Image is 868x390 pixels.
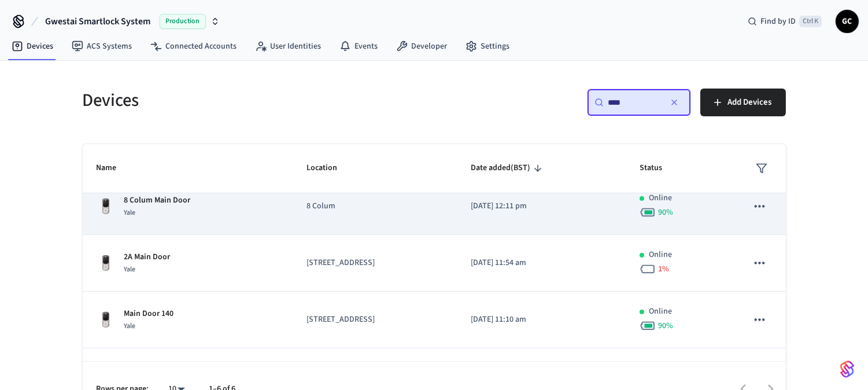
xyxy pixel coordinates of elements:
[471,257,612,269] p: [DATE] 11:54 am
[728,95,772,110] span: Add Devices
[306,159,352,177] span: Location
[246,36,330,57] a: User Identities
[799,16,822,27] span: Ctrl K
[124,321,136,331] span: Yale
[330,36,387,57] a: Events
[658,207,673,218] span: 90 %
[658,320,673,332] span: 90 %
[456,36,519,57] a: Settings
[124,308,174,320] p: Main Door 140
[471,159,545,177] span: Date added(BST)
[97,159,132,177] span: Name
[141,36,246,57] a: Connected Accounts
[658,263,669,275] span: 1 %
[471,200,612,212] p: [DATE] 12:11 pm
[306,314,443,326] p: [STREET_ADDRESS]
[124,264,136,274] span: Yale
[738,11,831,32] div: Find by IDCtrl K
[700,89,786,116] button: Add Devices
[62,36,141,57] a: ACS Systems
[160,14,206,29] span: Production
[306,200,443,212] p: 8 Colum
[45,14,150,28] span: Gwestai Smartlock System
[649,249,672,261] p: Online
[97,311,115,329] img: Yale Assure Touchscreen Wifi Smart Lock, Satin Nickel, Front
[124,208,136,218] span: Yale
[124,251,171,263] p: 2A Main Door
[760,16,796,27] span: Find by ID
[97,254,115,273] img: Yale Assure Touchscreen Wifi Smart Lock, Satin Nickel, Front
[306,257,443,269] p: [STREET_ADDRESS]
[2,36,62,57] a: Devices
[840,360,854,378] img: SeamLogoGradient.69752ec5.svg
[649,306,672,318] p: Online
[124,194,191,207] p: 8 Colum Main Door
[837,11,858,32] span: GC
[640,159,677,177] span: Status
[836,10,859,33] button: GC
[83,89,427,112] h5: Devices
[649,192,672,204] p: Online
[471,314,612,326] p: [DATE] 11:10 am
[97,197,115,216] img: Yale Assure Touchscreen Wifi Smart Lock, Satin Nickel, Front
[387,36,456,57] a: Developer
